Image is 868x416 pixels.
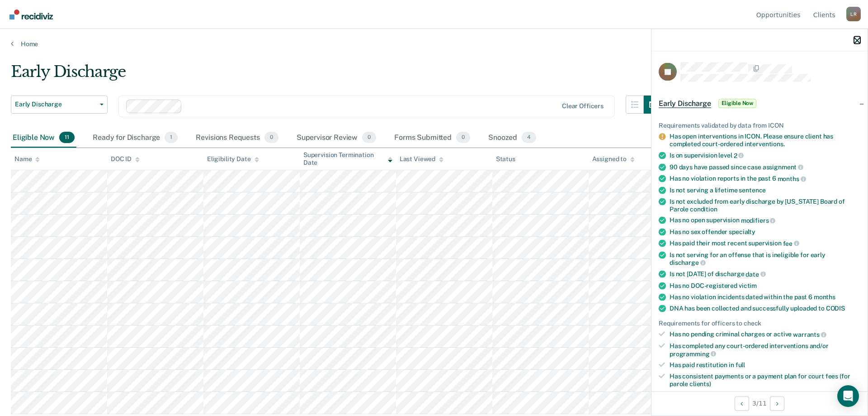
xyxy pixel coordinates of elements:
[11,62,662,88] div: Early Discharge
[734,152,744,159] span: 2
[651,391,868,415] div: 3 / 11
[670,330,860,339] div: Has no pending criminal charges or active
[11,40,857,48] a: Home
[745,270,765,277] span: date
[659,121,860,129] div: Requirements validated by data from ICON
[659,99,711,108] span: Early Discharge
[670,342,860,357] div: Has completed any court-ordered interventions and/or
[486,128,538,148] div: Snoozed
[741,217,776,224] span: modifiers
[522,132,536,143] span: 4
[11,128,76,148] div: Eligible Now
[793,331,826,338] span: warrants
[362,132,376,143] span: 0
[392,128,472,148] div: Forms Submitted
[111,155,140,163] div: DOC ID
[670,228,860,235] div: Has no sex offender
[562,102,604,110] div: Clear officers
[670,186,860,194] div: Is not serving a lifetime
[670,239,860,247] div: Has paid their most recent supervision
[778,175,806,182] span: months
[456,132,470,143] span: 0
[670,151,860,159] div: Is on supervision level
[670,216,860,225] div: Has no open supervision
[837,385,859,407] div: Open Intercom Messenger
[91,128,179,148] div: Ready for Discharge
[826,304,845,311] span: CODIS
[400,155,443,163] div: Last Viewed
[303,151,392,167] div: Supervision Termination Date
[194,128,280,148] div: Revisions Requests
[15,100,96,108] span: Early Discharge
[739,186,766,193] span: sentence
[651,89,868,118] div: Early DischargeEligible Now
[659,319,860,327] div: Requirements for officers to check
[846,7,861,21] button: Profile dropdown button
[846,7,861,21] div: L R
[670,373,860,388] div: Has consistent payments or a payment plan for court fees (for parole
[729,228,755,235] span: specialty
[814,293,835,300] span: months
[739,282,757,289] span: victim
[670,259,706,266] span: discharge
[670,361,860,369] div: Has paid restitution in
[592,155,635,163] div: Assigned to
[9,10,53,19] img: Recidiviz
[689,380,711,387] span: clients)
[295,128,378,148] div: Supervisor Review
[763,163,803,171] span: assignment
[670,197,860,213] div: Is not excluded from early discharge by [US_STATE] Board of Parole
[670,270,860,278] div: Is not [DATE] of discharge
[496,155,515,163] div: Status
[670,350,716,357] span: programming
[670,293,860,301] div: Has no violation incidents dated within the past 6
[670,133,860,148] div: Has open interventions in ICON. Please ensure client has completed court-ordered interventions.
[718,99,757,108] span: Eligible Now
[670,163,860,171] div: 90 days have passed since case
[690,205,717,212] span: condition
[14,155,40,163] div: Name
[670,282,860,289] div: Has no DOC-registered
[264,132,278,143] span: 0
[670,175,860,183] div: Has no violation reports in the past 6
[736,361,745,368] span: full
[735,396,749,411] button: Previous Opportunity
[59,132,75,143] span: 11
[670,304,860,312] div: DNA has been collected and successfully uploaded to
[670,251,860,266] div: Is not serving for an offense that is ineligible for early
[207,155,259,163] div: Eligibility Date
[165,132,178,143] span: 1
[770,396,784,411] button: Next Opportunity
[783,239,799,247] span: fee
